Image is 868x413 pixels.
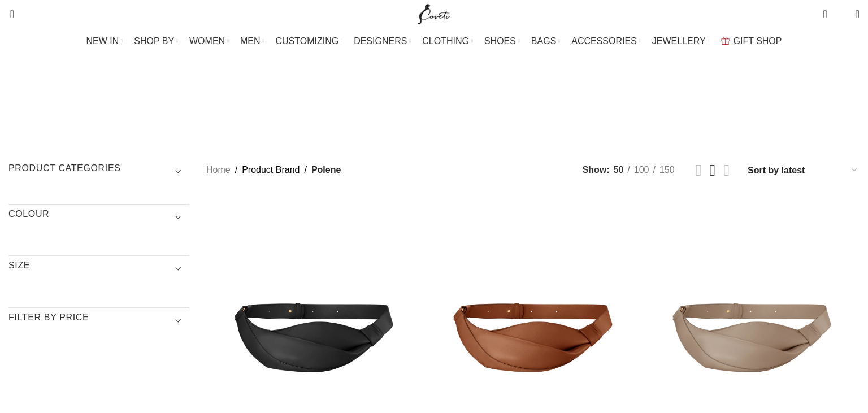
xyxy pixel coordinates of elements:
h3: SIZE [8,259,189,279]
a: DESIGNERS [354,30,411,53]
span: ACCESSORIES [571,36,637,46]
span: DESIGNERS [354,36,407,46]
span: CLOTHING [422,36,469,46]
a: Search [3,3,14,25]
span: JEWELLERY [652,36,706,46]
div: Main navigation [3,30,865,53]
a: GIFT SHOP [721,30,782,53]
div: My Wishlist [836,3,847,25]
a: NEW IN [86,30,123,53]
h3: COLOUR [8,208,189,227]
a: JEWELLERY [652,30,710,53]
a: Site logo [415,8,453,18]
a: CLOTHING [422,30,473,53]
img: GiftBag [721,37,730,45]
span: 0 [838,11,847,20]
a: WOMEN [189,30,229,53]
span: GIFT SHOP [734,36,782,46]
span: SHOES [484,36,516,46]
span: NEW IN [86,36,119,46]
a: CUSTOMIZING [276,30,343,53]
a: MEN [240,30,264,53]
a: Neyu Edition Smooth Cognac Bag [425,195,640,411]
span: SHOP BY [134,36,174,46]
h3: Product categories [8,162,189,181]
a: SHOES [484,30,520,53]
span: CUSTOMIZING [276,36,339,46]
span: WOMEN [189,36,225,46]
a: Neyu Edition Smooth Black Bag [206,195,422,411]
span: BAGS [531,36,556,46]
a: BAGS [531,30,560,53]
h3: Filter by price [8,311,189,331]
a: SHOP BY [134,30,178,53]
span: MEN [240,36,261,46]
span: 0 [824,6,832,14]
a: Neyu Edition Smooth Taupe Bag [644,195,860,411]
a: 0 [817,3,832,25]
a: ACCESSORIES [571,30,641,53]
